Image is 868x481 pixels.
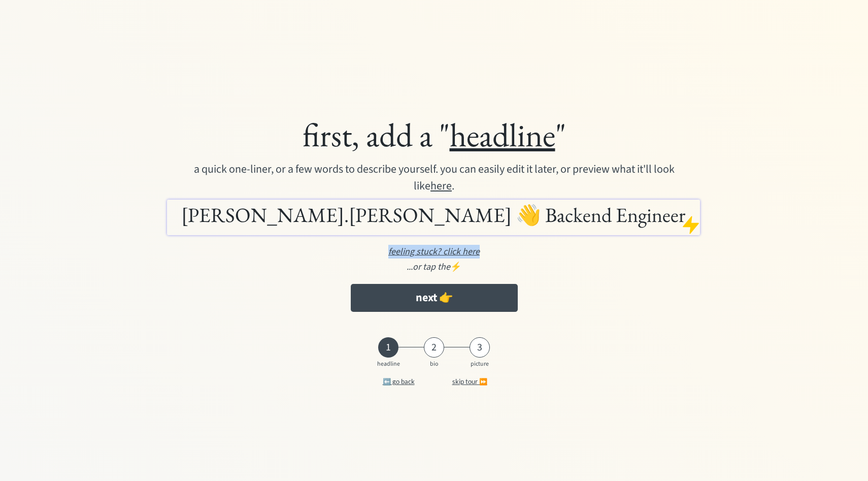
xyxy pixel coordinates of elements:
[376,361,401,368] div: headline
[421,361,447,368] div: bio
[378,341,398,354] div: 1
[467,361,492,368] div: picture
[407,261,450,273] em: ...or tap the
[365,372,431,392] button: ⬅️ go back
[184,161,685,195] div: a quick one-liner, or a few words to describe yourself. you can easily edit it later, or preview ...
[388,245,480,258] u: feeling stuck? click here
[430,178,452,194] u: here
[470,341,490,354] div: 3
[351,284,518,312] button: next 👉
[450,113,555,156] u: headline
[105,114,763,155] div: first, add a " "
[105,260,763,274] div: ⚡️
[437,372,503,392] button: skip tour ⏩
[424,341,444,354] div: 2
[170,202,698,228] h1: [PERSON_NAME].[PERSON_NAME] 👋 Backend Engineer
